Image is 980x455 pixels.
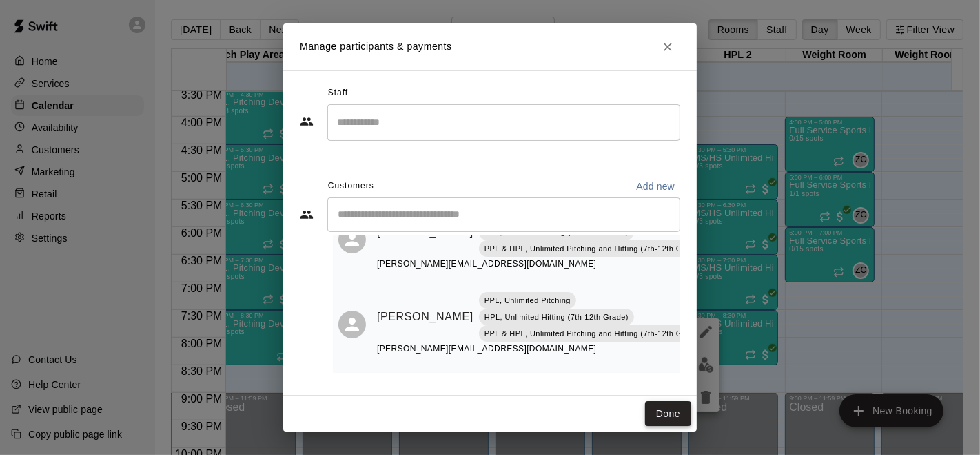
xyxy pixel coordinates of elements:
[484,243,702,255] p: PPL & HPL, Unlimited Pitching and Hitting (7th-12th Grade)
[327,197,680,232] div: Start typing to search customers...
[377,308,473,326] a: [PERSON_NAME]
[484,295,571,307] p: PPL, Unlimited Pitching
[655,35,680,59] button: Close
[328,82,348,104] span: Staff
[328,175,374,197] span: Customers
[338,226,366,253] div: Braxton Frankenburger
[377,344,596,354] span: [PERSON_NAME][EMAIL_ADDRESS][DOMAIN_NAME]
[636,180,675,193] p: Add new
[377,259,596,269] span: [PERSON_NAME][EMAIL_ADDRESS][DOMAIN_NAME]
[327,104,680,141] div: Search staff
[645,401,691,427] button: Done
[338,311,366,338] div: Cason Frankenburger
[484,311,629,323] p: HPL, Unlimited Hitting (7th-12th Grade)
[484,328,702,340] p: PPL & HPL, Unlimited Pitching and Hitting (7th-12th Grade)
[631,175,680,197] button: Add new
[300,115,314,128] svg: Staff
[300,39,452,54] p: Manage participants & payments
[300,208,314,222] svg: Customers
